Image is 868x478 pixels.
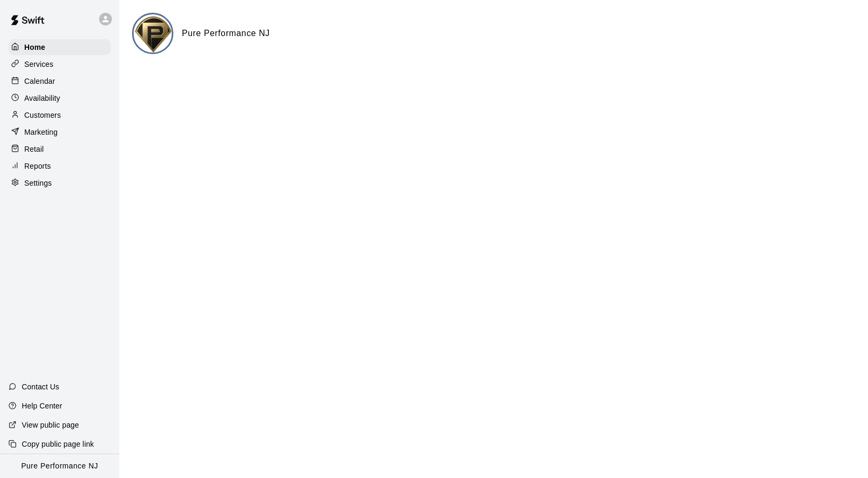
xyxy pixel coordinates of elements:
a: Retail [8,141,111,157]
p: Calendar [24,76,55,86]
a: Marketing [8,124,111,140]
a: Calendar [8,73,111,89]
a: Services [8,56,111,72]
p: Copy public page link [22,439,94,449]
p: View public page [22,420,79,430]
img: Pure Performance NJ logo [134,14,173,54]
p: Home [24,42,46,53]
p: Marketing [24,127,58,137]
a: Availability [8,90,111,106]
p: Reports [24,161,51,171]
p: Availability [24,93,60,103]
a: Home [8,39,111,55]
a: Settings [8,175,111,191]
h6: Pure Performance NJ [182,27,270,40]
a: Reports [8,158,111,174]
p: Settings [24,178,52,188]
p: Services [24,59,54,69]
p: Customers [24,110,61,120]
p: Pure Performance NJ [21,460,98,472]
p: Retail [24,144,44,154]
a: Customers [8,107,111,123]
p: Help Center [22,401,62,411]
p: Contact Us [22,381,59,392]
